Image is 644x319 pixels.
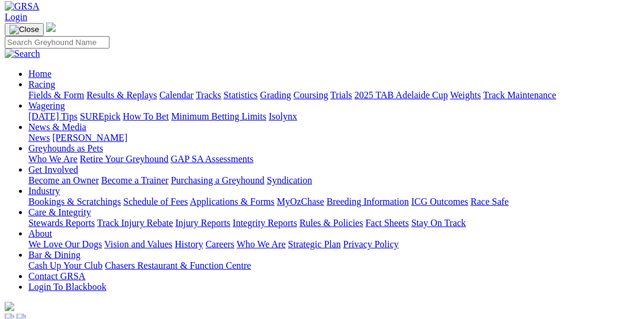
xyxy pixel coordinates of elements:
div: Wagering [28,111,639,122]
a: Who We Are [28,154,78,164]
a: Injury Reports [175,218,230,228]
a: Get Involved [28,165,78,175]
a: Coursing [294,90,329,100]
a: Stay On Track [411,218,466,228]
a: History [175,239,203,249]
a: Care & Integrity [28,207,91,217]
a: Login [5,12,27,22]
a: Become an Owner [28,175,99,185]
a: Retire Your Greyhound [80,154,169,164]
div: Racing [28,90,639,101]
a: Privacy Policy [343,239,399,249]
a: Results & Replays [86,90,157,100]
a: Home [28,69,51,79]
a: Tracks [196,90,221,100]
a: Weights [450,90,481,100]
a: News & Media [28,122,86,132]
a: Purchasing a Greyhound [171,175,265,185]
a: Vision and Values [104,239,172,249]
a: News [28,133,50,143]
a: 2025 TAB Adelaide Cup [355,90,448,100]
a: SUREpick [80,111,120,121]
a: GAP SA Assessments [171,154,254,164]
a: Stewards Reports [28,218,95,228]
div: Industry [28,196,639,207]
a: Syndication [267,175,312,185]
div: Bar & Dining [28,260,639,271]
a: Track Injury Rebate [97,218,173,228]
img: logo-grsa-white.png [46,22,56,32]
img: Close [9,25,39,34]
a: Login To Blackbook [28,282,107,292]
a: Trials [330,90,352,100]
a: Schedule of Fees [123,196,188,207]
div: About [28,239,639,250]
a: [PERSON_NAME] [52,133,127,143]
a: [DATE] Tips [28,111,78,121]
a: Become a Trainer [101,175,169,185]
a: Who We Are [237,239,286,249]
a: Rules & Policies [300,218,363,228]
a: Cash Up Your Club [28,260,102,270]
button: Toggle navigation [5,23,44,36]
a: Integrity Reports [233,218,297,228]
div: Care & Integrity [28,218,639,228]
div: Get Involved [28,175,639,186]
a: Track Maintenance [484,90,556,100]
a: Statistics [224,90,258,100]
img: GRSA [5,1,40,12]
a: Isolynx [269,111,297,121]
a: Breeding Information [327,196,409,207]
a: Fields & Form [28,90,84,100]
a: Grading [260,90,291,100]
a: Chasers Restaurant & Function Centre [105,260,251,270]
a: Race Safe [471,196,508,207]
input: Search [5,36,110,49]
div: News & Media [28,133,639,143]
a: Minimum Betting Limits [171,111,266,121]
a: We Love Our Dogs [28,239,102,249]
a: Applications & Forms [190,196,275,207]
a: Contact GRSA [28,271,85,281]
a: Strategic Plan [288,239,341,249]
a: Bookings & Scratchings [28,196,121,207]
a: MyOzChase [277,196,324,207]
img: Search [5,49,40,59]
a: Wagering [28,101,65,111]
a: Industry [28,186,60,196]
div: Greyhounds as Pets [28,154,639,165]
a: How To Bet [123,111,169,121]
a: Careers [205,239,234,249]
a: Calendar [159,90,194,100]
a: Bar & Dining [28,250,80,260]
a: Greyhounds as Pets [28,143,103,153]
a: Racing [28,79,55,89]
a: Fact Sheets [366,218,409,228]
img: logo-grsa-white.png [5,302,14,311]
a: ICG Outcomes [411,196,468,207]
a: About [28,228,52,239]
